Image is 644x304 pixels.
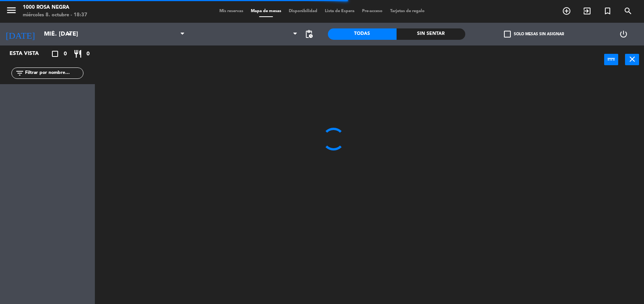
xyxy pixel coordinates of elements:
div: Esta vista [4,49,55,58]
span: Disponibilidad [285,9,321,13]
i: filter_list [15,69,24,78]
button: power_input [604,54,618,65]
span: check_box_outline_blank [504,31,511,38]
i: arrow_drop_down [65,30,74,39]
i: exit_to_app [583,6,592,16]
i: power_input [607,55,616,64]
i: add_circle_outline [562,6,571,16]
span: pending_actions [304,30,313,39]
div: Sin sentar [397,28,465,40]
span: Lista de Espera [321,9,358,13]
i: menu [6,5,17,16]
i: close [628,55,637,64]
button: menu [6,5,17,19]
span: Pre-acceso [358,9,386,13]
i: power_settings_new [619,30,628,39]
input: Filtrar por nombre... [24,69,83,77]
i: crop_square [50,49,60,58]
button: close [625,54,639,65]
span: Mapa de mesas [247,9,285,13]
i: search [624,6,633,16]
div: 1000 Rosa Negra [23,4,87,11]
i: turned_in_not [603,6,612,16]
span: 0 [64,50,67,58]
div: miércoles 8. octubre - 18:37 [23,11,87,19]
i: restaurant [73,49,82,58]
label: Solo mesas sin asignar [504,31,564,38]
div: Todas [328,28,397,40]
span: Mis reservas [216,9,247,13]
span: 0 [87,50,90,58]
span: Tarjetas de regalo [386,9,428,13]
